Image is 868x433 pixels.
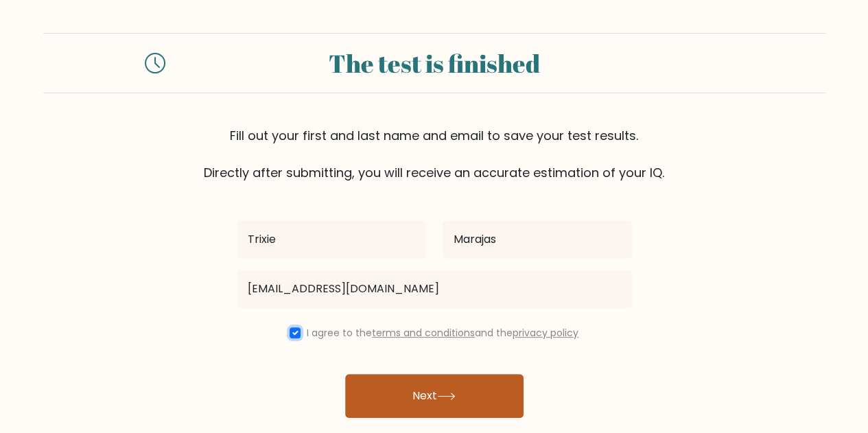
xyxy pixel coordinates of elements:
button: Next [345,374,524,418]
input: Email [237,270,632,308]
input: Last name [443,220,632,259]
a: privacy policy [513,326,578,340]
input: First name [237,220,426,259]
a: terms and conditions [372,326,475,340]
div: The test is finished [182,45,687,82]
label: I agree to the and the [307,326,578,340]
div: Fill out your first and last name and email to save your test results. Directly after submitting,... [43,126,825,182]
